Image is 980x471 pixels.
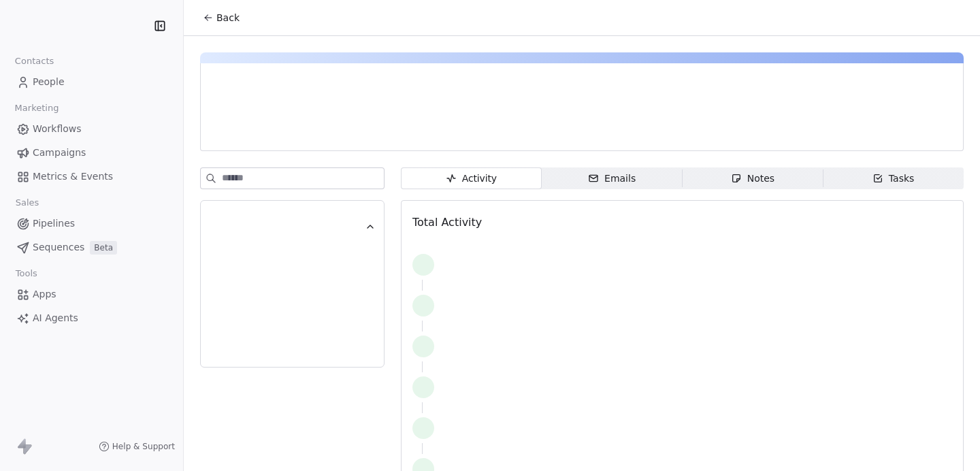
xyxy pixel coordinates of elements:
[33,169,113,184] span: Metrics & Events
[216,11,240,25] span: Back
[11,118,172,140] a: Workflows
[33,122,82,136] span: Workflows
[11,71,172,93] a: People
[11,142,172,164] a: Campaigns
[33,287,56,302] span: Apps
[588,172,636,186] div: Emails
[112,441,175,452] span: Help & Support
[11,212,172,235] a: Pipelines
[731,172,774,186] div: Notes
[99,441,175,452] a: Help & Support
[90,241,117,255] span: Beta
[9,51,60,71] span: Contacts
[33,240,84,255] span: Sequences
[10,263,43,284] span: Tools
[33,75,65,89] span: People
[195,5,248,30] button: Back
[412,216,482,229] span: Total Activity
[10,193,45,213] span: Sales
[33,216,75,231] span: Pipelines
[11,165,172,188] a: Metrics & Events
[11,307,172,329] a: AI Agents
[33,311,78,325] span: AI Agents
[11,283,172,306] a: Apps
[9,98,65,118] span: Marketing
[33,146,86,160] span: Campaigns
[872,172,915,186] div: Tasks
[11,236,172,259] a: SequencesBeta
